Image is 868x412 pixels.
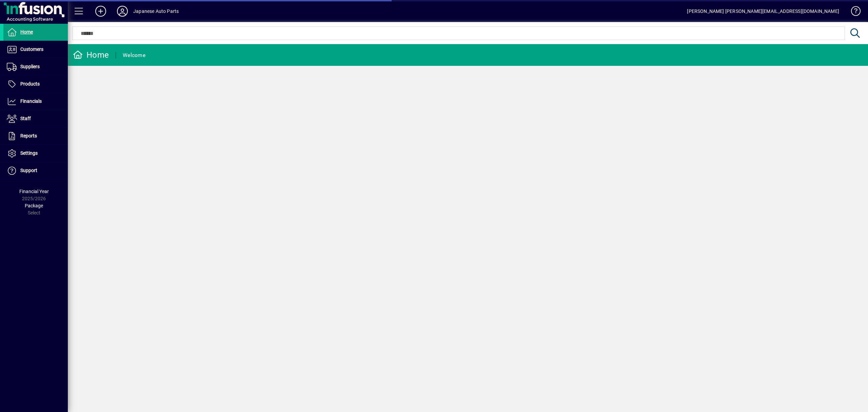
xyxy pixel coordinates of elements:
[687,6,839,17] div: [PERSON_NAME] [PERSON_NAME][EMAIL_ADDRESS][DOMAIN_NAME]
[3,145,68,162] a: Settings
[20,116,31,121] span: Staff
[3,76,68,93] a: Products
[3,162,68,179] a: Support
[20,98,42,104] span: Financials
[3,41,68,58] a: Customers
[90,5,112,17] button: Add
[25,203,43,208] span: Package
[20,150,38,156] span: Settings
[3,110,68,127] a: Staff
[20,29,33,35] span: Home
[3,58,68,75] a: Suppliers
[112,5,133,17] button: Profile
[20,64,40,69] span: Suppliers
[19,189,49,194] span: Financial Year
[20,81,40,87] span: Products
[20,168,37,173] span: Support
[73,50,109,60] div: Home
[123,50,145,61] div: Welcome
[20,46,43,52] span: Customers
[20,133,37,138] span: Reports
[3,128,68,145] a: Reports
[846,1,860,23] a: Knowledge Base
[133,6,179,17] div: Japanese Auto Parts
[3,93,68,110] a: Financials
